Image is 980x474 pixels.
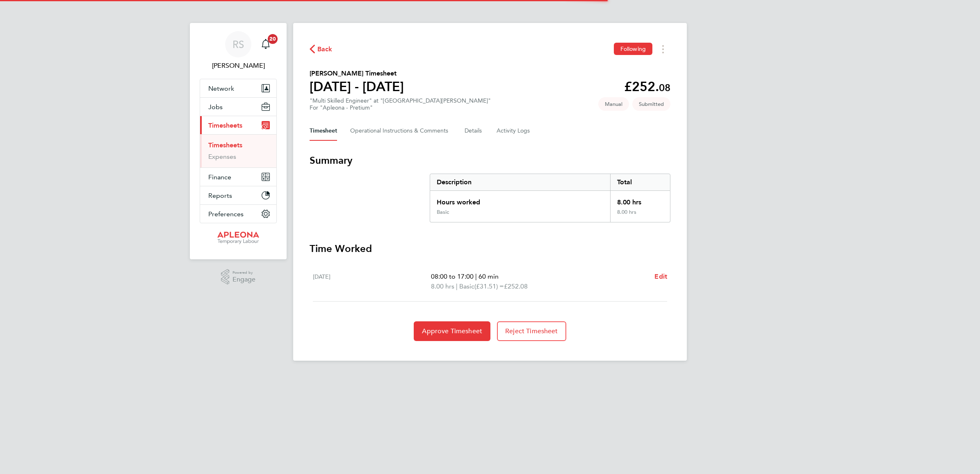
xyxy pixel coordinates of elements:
[598,97,629,111] span: This timesheet was manually created.
[656,43,670,55] button: Timesheets Menu
[208,141,242,149] a: Timesheets
[504,282,528,290] span: £252.08
[310,242,670,255] h3: Time Worked
[200,186,276,204] button: Reports
[624,79,670,94] app-decimal: £252.
[200,98,276,116] button: Jobs
[465,121,483,141] button: Details
[350,121,451,141] button: Operational Instructions & Comments
[310,69,404,78] h2: [PERSON_NAME] Timesheet
[200,134,276,167] div: Timesheets
[659,82,670,94] span: 08
[431,282,454,290] span: 8.00 hrs
[430,174,610,190] div: Description
[414,321,490,341] button: Approve Timesheet
[310,154,670,341] section: Timesheet
[200,205,276,223] button: Preferences
[497,321,566,341] button: Reject Timesheet
[422,327,482,335] span: Approve Timesheet
[208,85,234,92] span: Network
[310,44,333,54] button: Back
[313,272,431,291] div: [DATE]
[232,276,255,283] span: Engage
[200,168,276,186] button: Finance
[310,121,337,141] button: Timesheet
[208,210,244,218] span: Preferences
[200,31,277,71] a: RS[PERSON_NAME]
[456,282,458,290] span: |
[610,209,670,222] div: 8.00 hrs
[208,121,242,129] span: Timesheets
[200,79,276,97] button: Network
[505,327,558,335] span: Reject Timesheet
[497,121,531,141] button: Activity Logs
[437,209,449,215] div: Basic
[610,174,670,190] div: Total
[479,272,499,280] span: 60 min
[654,272,667,280] span: Edit
[459,282,474,291] span: Basic
[632,97,670,111] span: This timesheet is Submitted.
[310,104,491,111] div: For "Apleona - Pretium"
[258,31,274,57] a: 20
[208,192,232,199] span: Reports
[310,78,404,95] h1: [DATE] - [DATE]
[217,231,259,245] img: apleona-logo-retina.png
[610,191,670,209] div: 8.00 hrs
[310,97,491,111] div: "Multi Skilled Engineer" at "[GEOGRAPHIC_DATA][PERSON_NAME]"
[475,272,477,280] span: |
[474,282,504,290] span: (£31.51) =
[232,39,244,50] span: RS
[200,61,277,71] span: Robin Stockman
[430,191,610,209] div: Hours worked
[200,231,277,245] a: Go to home page
[208,153,236,160] a: Expenses
[310,154,670,167] h3: Summary
[654,272,667,282] a: Edit
[430,174,670,222] div: Summary
[190,23,287,259] nav: Main navigation
[268,34,278,44] span: 20
[208,173,231,181] span: Finance
[614,43,652,55] button: Following
[620,45,646,53] span: Following
[208,103,223,111] span: Jobs
[200,116,276,134] button: Timesheets
[317,44,333,54] span: Back
[431,272,474,280] span: 08:00 to 17:00
[221,269,256,285] a: Powered byEngage
[232,269,255,276] span: Powered by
